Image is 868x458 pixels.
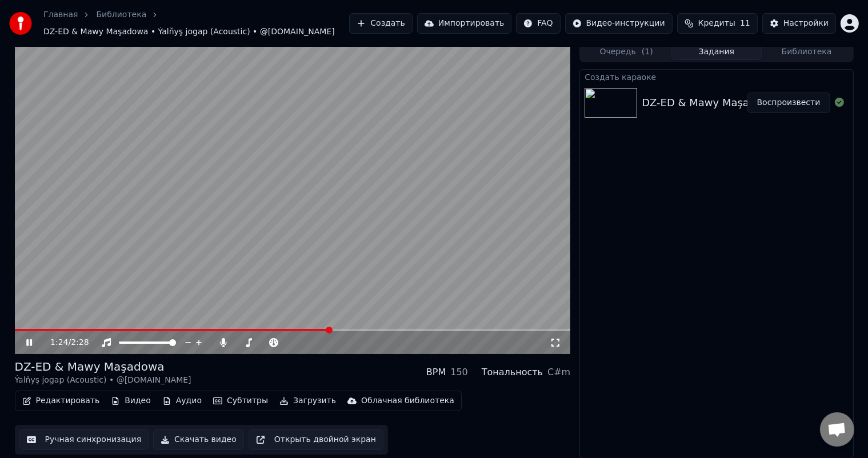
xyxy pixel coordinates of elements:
[565,13,673,34] button: Видео-инструкции
[50,337,78,348] div: /
[747,93,830,113] button: Воспроизвести
[50,337,68,348] span: 1:24
[15,375,191,386] div: Ýalňyş jogap (Acoustic) • @[DOMAIN_NAME]
[450,365,468,379] div: 150
[671,43,762,60] button: Задания
[482,365,543,379] div: Тональность
[19,429,149,450] button: Ручная синхронизация
[516,13,560,34] button: FAQ
[15,359,191,375] div: DZ-ED & Mawy Maşadowa
[349,13,412,34] button: Создать
[581,43,671,60] button: Очередь
[43,9,349,38] nav: breadcrumb
[580,70,853,83] div: Создать караоке
[783,18,829,29] div: Настройки
[106,393,155,409] button: Видео
[158,393,206,409] button: Аудио
[43,9,78,21] a: Главная
[153,429,244,450] button: Скачать видео
[361,395,454,407] div: Облачная библиотека
[740,18,750,29] span: 11
[547,365,570,379] div: C#m
[677,13,758,34] button: Кредиты11
[642,46,653,58] span: ( 1 )
[275,393,341,409] button: Загрузить
[43,26,335,38] span: DZ-ED & Mawy Maşadowa • Ýalňyş jogap (Acoustic) • @[DOMAIN_NAME]
[209,393,273,409] button: Субтитры
[249,429,383,450] button: Открыть двойной экран
[71,337,89,348] span: 2:28
[417,13,512,34] button: Импортировать
[762,43,852,60] button: Библиотека
[698,18,735,29] span: Кредиты
[426,365,446,379] div: BPM
[96,9,146,21] a: Библиотека
[9,12,32,35] img: youka
[762,13,836,34] button: Настройки
[18,393,105,409] button: Редактировать
[820,412,854,447] div: Открытый чат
